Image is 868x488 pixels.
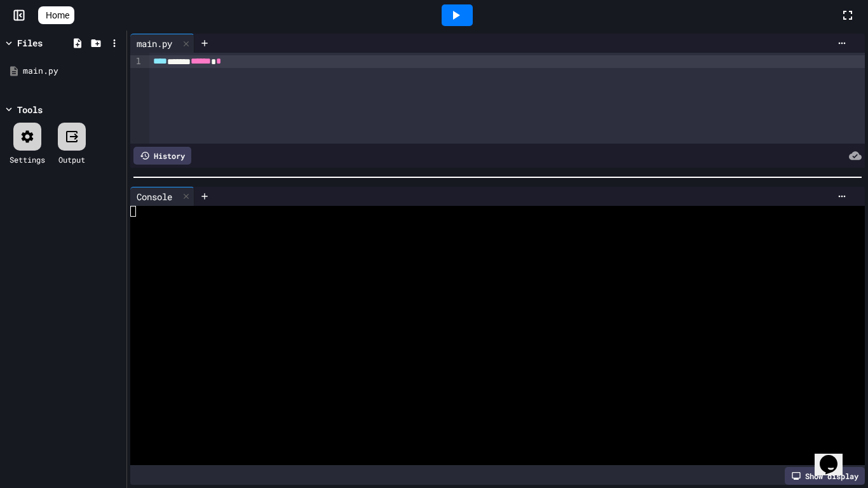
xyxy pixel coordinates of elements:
[130,34,194,53] div: main.py
[785,467,865,485] div: Show display
[17,36,43,50] div: Files
[17,103,43,116] div: Tools
[10,154,45,165] div: Settings
[130,190,179,203] div: Console
[58,154,85,165] div: Output
[46,9,69,22] span: Home
[38,6,74,24] a: Home
[133,147,191,165] div: History
[130,187,194,206] div: Console
[23,65,122,78] div: main.py
[130,37,179,50] div: main.py
[815,437,855,475] iframe: chat widget
[130,55,143,68] div: 1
